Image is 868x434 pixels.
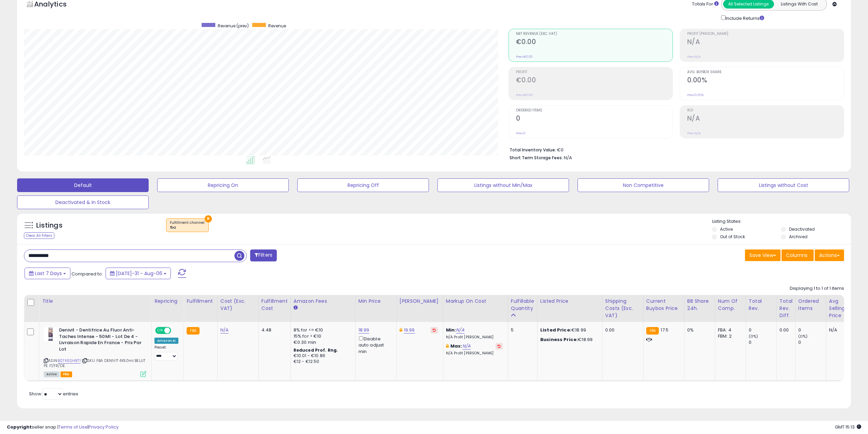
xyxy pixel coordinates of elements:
[687,327,710,333] div: 0%
[661,327,668,333] span: 17.5
[692,1,719,8] div: Totals For
[646,327,659,335] small: FBA
[798,339,826,345] div: 0
[154,345,178,361] div: Preset:
[294,353,350,359] div: €10.01 - €10.86
[17,178,149,192] button: Default
[712,218,851,225] p: Listing States:
[540,336,578,343] b: Business Price:
[829,327,852,333] div: N/A
[446,351,503,356] p: N/A Profit [PERSON_NAME]
[540,327,597,333] div: €18.99
[154,338,178,344] div: Amazon AI
[720,226,733,232] label: Active
[749,334,758,339] small: (0%)
[646,298,681,312] div: Current Buybox Price
[17,195,149,209] button: Deactivated & In Stock
[789,226,815,232] label: Deactivated
[25,268,70,279] button: Last 7 Days
[29,391,78,397] span: Show: entries
[250,249,277,261] button: Filters
[58,424,87,430] a: Terms of Use
[294,347,338,353] b: Reduced Prof. Rng.
[516,32,673,36] span: Net Revenue (Exc. VAT)
[24,232,54,239] div: Clear All Filters
[71,271,103,277] span: Compared to:
[687,109,844,112] span: ROI
[187,327,199,335] small: FBA
[170,225,205,230] div: fba
[605,298,640,319] div: Shipping Costs (Exc. VAT)
[516,55,533,59] small: Prev: €0.00
[358,335,391,355] div: Disable auto adjust min
[687,76,844,85] h2: 0.00%
[446,327,456,333] b: Min:
[516,109,673,112] span: Ordered Items
[294,305,298,311] small: Amazon Fees.
[60,371,72,377] span: FBA
[687,93,704,97] small: Prev: 0.00%
[718,178,849,192] button: Listings without Cost
[516,131,526,135] small: Prev: 0
[170,328,181,334] span: OFF
[510,147,556,153] b: Total Inventory Value:
[106,268,171,279] button: [DATE]-31 - Aug-06
[154,298,181,305] div: Repricing
[815,249,844,261] button: Actions
[220,327,229,334] a: N/A
[749,298,774,312] div: Total Rev.
[510,155,563,161] b: Short Term Storage Fees:
[456,327,464,334] a: N/A
[687,131,701,135] small: Prev: N/A
[564,154,572,161] span: N/A
[261,327,285,333] div: 4.48
[511,327,532,333] div: 5
[687,114,844,124] h2: N/A
[35,270,62,277] span: Last 7 Days
[687,55,701,59] small: Prev: N/A
[261,298,288,312] div: Fulfillment Cost
[44,371,59,377] span: All listings currently available for purchase on Amazon
[716,14,772,22] div: Include Returns
[187,298,214,305] div: Fulfillment
[798,298,823,312] div: Ordered Items
[798,334,808,339] small: (0%)
[42,298,149,305] div: Title
[540,337,597,343] div: €18.99
[749,327,776,333] div: 0
[294,359,350,365] div: €12 - €12.50
[687,70,844,74] span: Avg. Buybox Share
[437,178,569,192] button: Listings without Min/Max
[540,298,599,305] div: Listed Price
[294,327,350,333] div: 8% for <= €10
[446,335,503,340] p: N/A Profit [PERSON_NAME]
[294,298,353,305] div: Amazon Fees
[789,234,808,240] label: Archived
[44,327,146,376] div: ASIN:
[58,358,81,364] a: B07K6SH8T1
[516,76,673,85] h2: €0.00
[745,249,781,261] button: Save View
[7,424,32,430] strong: Copyright
[294,333,350,339] div: 15% for > €10
[516,93,533,97] small: Prev: €0.00
[779,298,792,319] div: Total Rev. Diff.
[89,424,119,430] a: Privacy Policy
[7,424,119,431] div: seller snap | |
[462,343,471,350] a: N/A
[718,298,743,312] div: Num of Comp.
[835,424,861,430] span: 2025-08-14 15:13 GMT
[297,178,429,192] button: Repricing Off
[404,327,415,334] a: 19.99
[446,298,505,305] div: Markup on Cost
[782,249,814,261] button: Columns
[511,298,534,312] div: Fulfillable Quantity
[687,38,844,47] h2: N/A
[516,114,673,124] h2: 0
[399,298,440,305] div: [PERSON_NAME]
[358,298,394,305] div: Min Price
[779,327,790,333] div: 0.00
[718,327,741,333] div: FBA: 4
[156,328,164,334] span: ON
[218,23,249,29] span: Revenue (prev)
